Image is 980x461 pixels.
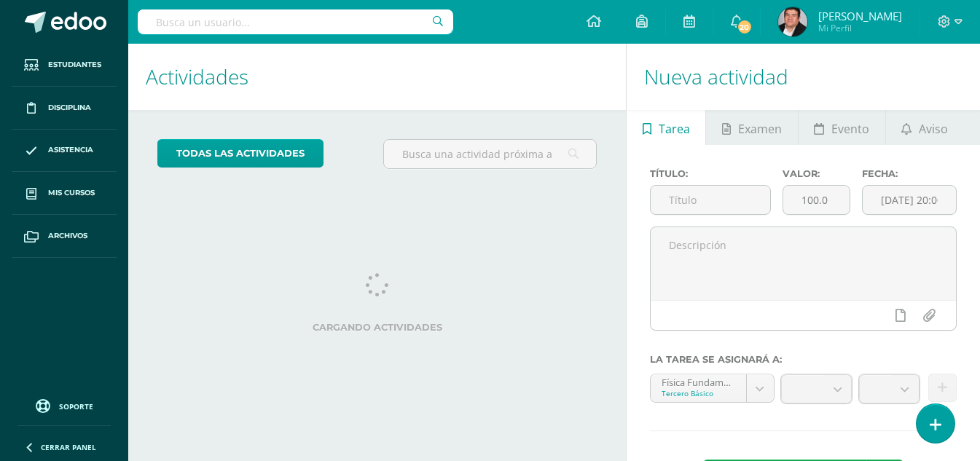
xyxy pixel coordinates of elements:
[738,111,782,146] span: Examen
[48,187,95,199] span: Mis cursos
[659,111,690,146] span: Tarea
[919,111,948,146] span: Aviso
[863,186,956,214] input: Fecha de entrega
[644,44,963,110] h1: Nueva actividad
[831,111,869,146] span: Evento
[627,110,705,145] a: Tarea
[157,322,597,333] label: Cargando actividades
[651,186,770,214] input: Título
[799,110,885,145] a: Evento
[662,388,735,398] div: Tercero Básico
[12,44,117,87] a: Estudiantes
[818,9,902,23] span: [PERSON_NAME]
[650,354,957,365] label: La tarea se asignará a:
[778,7,807,36] img: 8bea78a11afb96288084d23884a19f38.png
[12,87,117,130] a: Disciplina
[737,19,753,35] span: 20
[886,110,964,145] a: Aviso
[48,144,93,156] span: Asistencia
[48,102,91,114] span: Disciplina
[706,110,797,145] a: Examen
[146,44,608,110] h1: Actividades
[138,9,453,34] input: Busca un usuario...
[41,442,96,452] span: Cerrar panel
[12,215,117,258] a: Archivos
[384,140,597,168] input: Busca una actividad próxima aquí...
[651,374,774,402] a: Física Fundamental 'A'Tercero Básico
[17,395,111,415] a: Soporte
[48,59,101,71] span: Estudiantes
[862,168,957,179] label: Fecha:
[48,230,87,242] span: Archivos
[12,172,117,215] a: Mis cursos
[59,401,93,411] span: Soporte
[818,22,902,34] span: Mi Perfil
[783,186,850,214] input: Puntos máximos
[157,139,324,168] a: todas las Actividades
[783,168,850,179] label: Valor:
[650,168,771,179] label: Título:
[662,374,735,388] div: Física Fundamental 'A'
[12,130,117,173] a: Asistencia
